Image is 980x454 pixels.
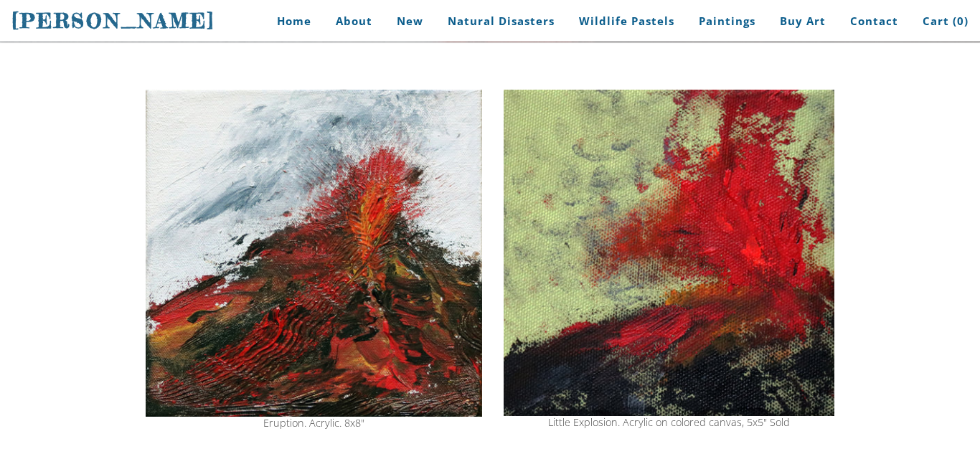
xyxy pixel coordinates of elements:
img: volcano eruption [146,90,482,417]
a: Paintings [688,5,766,37]
span: [PERSON_NAME] [11,9,215,33]
a: Contact [839,5,909,37]
a: Wildlife Pastels [568,5,685,37]
a: Buy Art [769,5,837,37]
div: Little Explosion. Acrylic on colored canvas, 5x5" Sold [504,417,834,427]
div: Eruption. Acrylic. 8x8" [146,418,482,428]
a: About [325,5,383,37]
a: Home [255,5,322,37]
a: [PERSON_NAME] [11,7,215,34]
a: Cart (0) [912,5,969,37]
span: 0 [957,14,964,28]
a: New [386,5,434,37]
img: volcano explosion [504,90,834,416]
a: Natural Disasters [437,5,565,37]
